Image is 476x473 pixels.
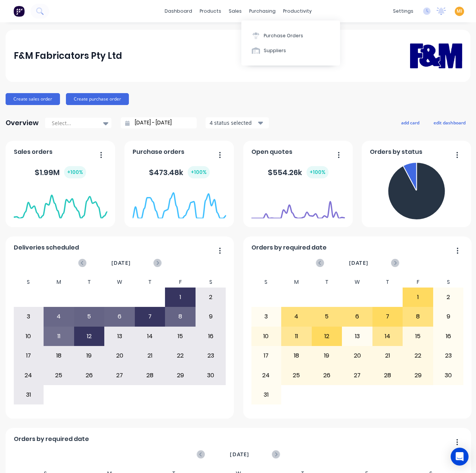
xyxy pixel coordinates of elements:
[251,147,292,156] span: Open quotes
[251,366,281,384] div: 24
[165,288,195,307] div: 1
[165,277,196,288] div: F
[403,288,433,307] div: 1
[105,327,134,346] div: 13
[14,243,79,252] span: Deliveries scheduled
[429,118,470,127] button: edit dashboard
[44,346,74,365] div: 18
[135,277,165,288] div: T
[196,327,226,346] div: 16
[342,346,372,365] div: 20
[135,366,165,384] div: 28
[312,346,342,365] div: 19
[74,346,104,365] div: 19
[196,6,225,17] div: products
[13,277,44,288] div: S
[251,327,281,346] div: 10
[403,346,433,365] div: 22
[104,277,135,288] div: W
[251,346,281,365] div: 17
[196,366,226,384] div: 30
[14,385,44,404] div: 31
[74,327,104,346] div: 12
[14,435,89,444] span: Orders by required date
[372,277,403,288] div: T
[434,288,463,307] div: 2
[282,307,311,326] div: 4
[434,346,463,365] div: 23
[403,327,433,346] div: 15
[433,277,464,288] div: S
[312,307,342,326] div: 5
[373,307,403,326] div: 7
[74,307,104,326] div: 5
[245,6,279,17] div: purchasing
[165,346,195,365] div: 22
[105,366,134,384] div: 27
[196,346,226,365] div: 23
[312,277,342,288] div: T
[349,259,368,267] span: [DATE]
[264,32,303,39] div: Purchase Orders
[410,32,462,79] img: F&M Fabricators Pty Ltd
[342,366,372,384] div: 27
[251,307,281,326] div: 3
[14,346,44,365] div: 17
[451,448,469,466] div: Open Intercom Messenger
[282,366,311,384] div: 25
[135,307,165,326] div: 7
[111,259,131,267] span: [DATE]
[135,346,165,365] div: 21
[74,277,105,288] div: T
[389,6,417,17] div: settings
[251,385,281,404] div: 31
[434,307,463,326] div: 9
[196,288,226,307] div: 2
[396,118,424,127] button: add card
[66,93,129,105] button: Create purchase order
[135,327,165,346] div: 14
[281,277,312,288] div: M
[74,366,104,384] div: 26
[133,147,184,156] span: Purchase orders
[230,450,249,458] span: [DATE]
[210,119,257,127] div: 4 status selected
[307,166,329,178] div: + 100 %
[44,277,74,288] div: M
[279,6,315,17] div: productivity
[342,307,372,326] div: 6
[457,8,462,15] span: MI
[35,166,86,178] div: $ 1.99M
[161,6,196,17] a: dashboard
[264,47,286,54] div: Suppliers
[188,166,210,178] div: + 100 %
[14,147,53,156] span: Sales orders
[282,346,311,365] div: 18
[251,277,282,288] div: S
[14,366,44,384] div: 24
[373,346,403,365] div: 21
[434,327,463,346] div: 16
[14,48,122,63] div: F&M Fabricators Pty Ltd
[434,366,463,384] div: 30
[196,277,226,288] div: S
[268,166,329,178] div: $ 554.26k
[312,366,342,384] div: 26
[373,366,403,384] div: 28
[373,327,403,346] div: 14
[403,307,433,326] div: 8
[403,366,433,384] div: 29
[13,6,25,17] img: Factory
[225,6,245,17] div: sales
[165,366,195,384] div: 29
[44,307,74,326] div: 4
[14,327,44,346] div: 10
[64,166,86,178] div: + 100 %
[196,307,226,326] div: 9
[342,277,372,288] div: W
[105,346,134,365] div: 20
[149,166,210,178] div: $ 473.48k
[403,277,433,288] div: F
[206,117,269,128] button: 4 status selected
[14,307,44,326] div: 3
